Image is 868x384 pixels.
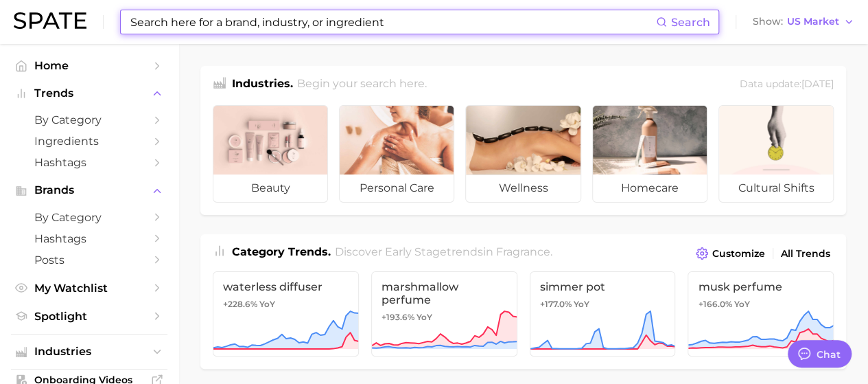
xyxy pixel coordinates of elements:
[719,174,833,202] span: cultural shifts
[718,105,834,203] a: cultural shifts
[11,306,167,327] a: Spotlight
[688,271,834,357] a: musk perfume+166.0% YoY
[530,271,676,357] a: simmer pot+177.0% YoY
[417,312,432,323] span: YoY
[465,105,580,203] a: wellness
[232,76,293,94] h1: Industries.
[787,18,839,25] span: US Market
[712,248,765,260] span: Customize
[34,310,144,323] span: Spotlight
[734,299,749,310] span: YoY
[129,10,656,34] input: Search here for a brand, industry, or ingredient
[11,152,167,173] a: Hashtags
[223,280,349,293] span: waterless diffuser
[34,282,144,295] span: My Watchlist
[34,346,144,358] span: Industries
[382,312,414,322] span: +193.6%
[753,18,783,25] span: Show
[382,280,507,306] span: marshmallow perfume
[698,280,823,293] span: musk perfume
[34,253,144,267] span: Posts
[11,131,167,152] a: Ingredients
[34,113,144,126] span: by Category
[259,299,275,310] span: YoY
[11,83,167,104] button: Trends
[14,12,86,29] img: SPATE
[297,76,427,94] h2: Begin your search here.
[592,105,707,203] a: homecare
[11,228,167,249] a: Hashtags
[777,245,834,263] a: All Trends
[540,299,572,309] span: +177.0%
[213,174,327,202] span: beauty
[34,59,144,72] span: Home
[11,278,167,299] a: My Watchlist
[34,184,144,196] span: Brands
[11,249,167,271] a: Posts
[340,174,454,202] span: personal care
[34,232,144,245] span: Hashtags
[781,248,830,260] span: All Trends
[223,299,257,309] span: +228.6%
[213,271,359,357] a: waterless diffuser+228.6% YoY
[371,271,517,357] a: marshmallow perfume+193.6% YoY
[466,174,580,202] span: wellness
[574,299,589,310] span: YoY
[540,280,666,293] span: simmer pot
[593,174,707,202] span: homecare
[34,135,144,148] span: Ingredients
[11,207,167,228] a: by Category
[11,55,167,76] a: Home
[232,245,331,258] span: Category Trends .
[749,13,858,31] button: ShowUS Market
[11,180,167,201] button: Brands
[692,244,769,263] button: Customize
[698,299,731,309] span: +166.0%
[34,87,144,100] span: Trends
[11,109,167,131] a: by Category
[339,105,454,203] a: personal care
[34,156,144,169] span: Hashtags
[34,211,144,224] span: by Category
[740,76,834,94] div: Data update: [DATE]
[213,105,328,203] a: beauty
[496,245,550,258] span: fragrance
[335,245,552,258] span: Discover Early Stage trends in .
[11,341,167,362] button: Industries
[671,16,710,29] span: Search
